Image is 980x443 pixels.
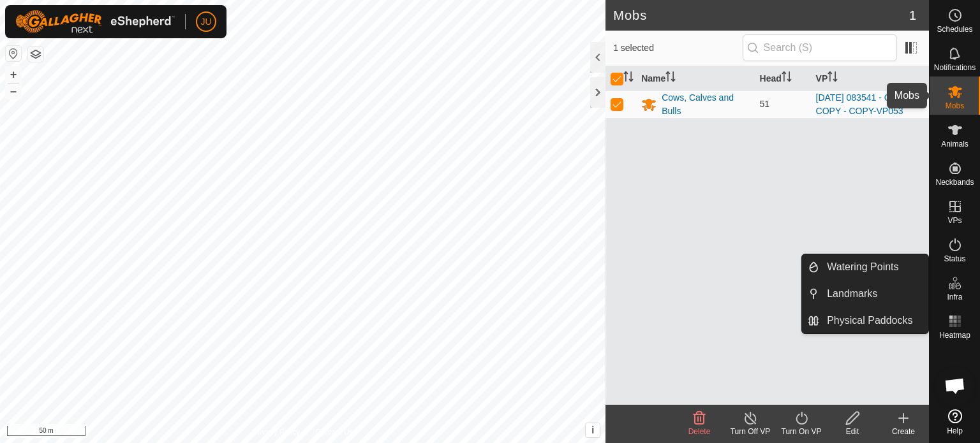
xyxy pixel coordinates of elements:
span: Schedules [937,25,972,33]
p-sorticon: Activate to sort [623,73,634,84]
img: Gallagher Logo [15,10,175,33]
span: Delete [688,427,711,436]
p-sorticon: Activate to sort [782,73,792,84]
span: Animals [941,140,969,148]
a: Watering Points [819,254,928,280]
span: i [591,425,594,435]
li: Watering Points [802,254,928,280]
span: Watering Points [827,259,898,275]
span: VPs [947,217,961,224]
a: Contact Us [315,426,353,438]
button: + [6,67,21,82]
span: 1 selected [613,41,742,55]
th: Head [755,66,811,91]
p-sorticon: Activate to sort [828,73,838,84]
span: Infra [947,293,962,301]
a: Physical Paddocks [819,308,928,333]
th: VP [811,66,929,91]
div: Open chat [936,367,974,405]
button: Map Layers [28,47,43,62]
a: Privacy Policy [253,426,301,438]
span: Mobs [946,102,964,110]
p-sorticon: Activate to sort [665,73,676,84]
span: Notifications [934,64,976,71]
a: Landmarks [819,281,928,307]
span: JU [200,15,211,29]
span: 51 [760,99,770,109]
input: Search (S) [743,34,897,61]
span: Physical Paddocks [827,313,912,328]
button: – [6,84,21,99]
div: Create [878,426,929,437]
button: i [586,423,600,437]
li: Landmarks [802,281,928,307]
span: 1 [909,6,916,25]
a: [DATE] 083541 - COPY - COPY - COPY-VP053 [816,92,915,116]
a: Help [930,404,980,440]
span: Help [947,427,963,435]
span: Landmarks [827,286,877,301]
button: Reset Map [6,46,21,61]
li: Physical Paddocks [802,308,928,333]
div: Cows, Calves and Bulls [662,91,749,118]
div: Turn Off VP [725,426,776,437]
div: Turn On VP [776,426,827,437]
h2: Mobs [613,8,909,23]
span: Neckbands [935,178,974,186]
span: Heatmap [939,331,970,339]
th: Name [636,66,754,91]
span: Status [944,255,965,263]
div: Edit [827,426,878,437]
